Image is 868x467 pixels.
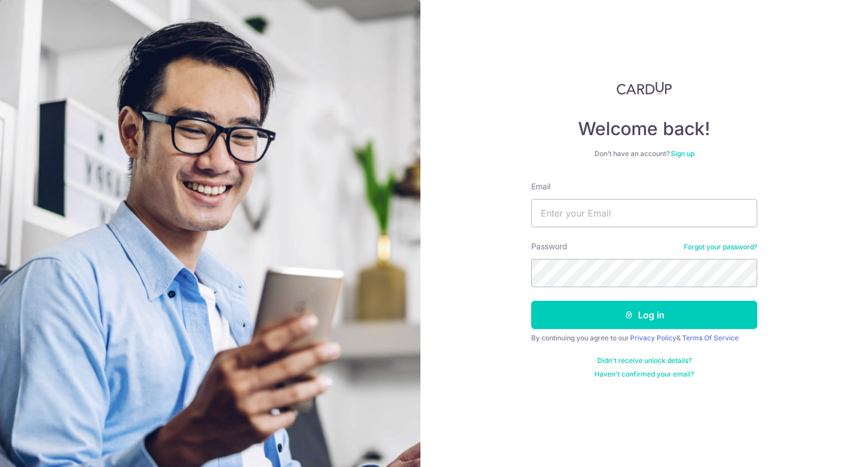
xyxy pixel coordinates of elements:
[597,356,692,365] a: Didn't receive unlock details?
[594,370,694,379] a: Haven't confirmed your email?
[630,334,676,342] a: Privacy Policy
[531,181,550,192] label: Email
[531,334,757,343] div: By continuing you agree to our &
[671,149,695,158] a: Sign up
[684,243,757,252] a: Forgot your password?
[531,149,757,158] div: Don’t have an account?
[531,301,757,329] button: Log in
[531,118,757,140] h4: Welcome back!
[617,81,672,95] img: CardUp Logo
[682,334,739,342] a: Terms Of Service
[531,199,757,227] input: Enter your Email
[531,241,567,252] label: Password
